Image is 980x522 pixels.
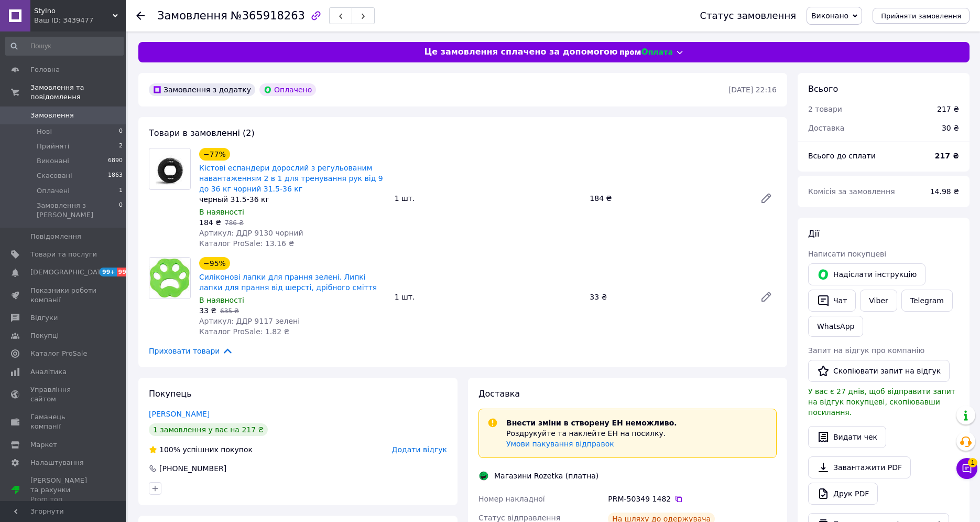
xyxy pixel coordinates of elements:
[30,367,67,377] span: Аналітика
[259,83,316,96] div: Оплачено
[119,201,123,220] span: 0
[585,191,752,206] div: 184 ₴
[808,456,911,478] a: Завантажити PDF
[199,257,230,270] div: −95%
[392,445,447,454] span: Додати відгук
[956,458,977,479] button: Чат з покупцем1
[199,164,383,193] a: Кістові еспандери дорослий з регульованим навантаженням 2 в 1 для тренування рук від 9 до 36 кг ч...
[37,171,72,180] span: Скасовані
[149,128,255,138] span: Товари в замовленні (2)
[808,426,886,448] button: Видати чек
[30,349,87,358] span: Каталог ProSale
[199,194,386,205] div: черный 31.5-36 кг
[506,419,677,427] span: Внести зміни в створену ЕН неможливо.
[30,111,74,120] span: Замовлення
[860,290,897,312] a: Viber
[30,440,57,450] span: Маркет
[108,156,123,166] span: 6890
[119,127,123,136] span: 0
[149,389,192,399] span: Покупець
[808,124,844,132] span: Доставка
[37,186,70,196] span: Оплачені
[478,495,545,503] span: Номер накладної
[808,290,856,312] button: Чат
[157,9,227,22] span: Замовлення
[30,476,97,505] span: [PERSON_NAME] та рахунки
[808,360,950,382] button: Скопіювати запит на відгук
[119,142,123,151] span: 2
[585,290,752,304] div: 33 ₴
[901,290,953,312] a: Telegram
[808,250,886,258] span: Написати покупцеві
[119,186,123,196] span: 1
[37,156,69,166] span: Виконані
[756,188,777,209] a: Редагувати
[199,317,300,325] span: Артикул: ДДР 9117 зелені
[30,65,60,74] span: Головна
[30,495,97,504] div: Prom топ
[808,483,878,505] a: Друк PDF
[220,307,239,315] span: 635 ₴
[199,296,244,304] span: В наявності
[149,83,255,96] div: Замовлення з додатку
[808,105,842,113] span: 2 товари
[506,440,614,448] a: Умови пакування відправок
[37,142,69,151] span: Прийняті
[199,218,221,227] span: 184 ₴
[199,273,377,292] a: Силіконові лапки для прання зелені. Липкі лапки для прання від шерсті, дрібного сміття
[478,389,520,399] span: Доставка
[117,268,134,276] span: 99+
[700,10,796,21] div: Статус замовлення
[937,104,959,114] div: 217 ₴
[30,286,97,305] span: Показники роботи компанії
[149,410,210,418] a: [PERSON_NAME]
[37,201,119,220] span: Замовлення з [PERSON_NAME]
[808,263,925,285] button: Надіслати інструкцію
[30,331,59,340] span: Покупці
[225,219,244,227] span: 786 ₴
[108,171,123,180] span: 1863
[808,316,863,337] a: WhatsApp
[390,191,586,206] div: 1 шт.
[30,83,126,102] span: Замовлення та повідомлення
[30,458,84,467] span: Налаштування
[808,229,819,239] span: Дії
[478,514,560,522] span: Статус відправлення
[149,258,190,298] img: Силіконові лапки для прання зелені. Липкі лапки для прання від шерсті, дрібного сміття
[808,346,924,355] span: Запит на відгук про компанію
[159,445,180,454] span: 100%
[30,412,97,431] span: Гаманець компанії
[5,37,124,56] input: Пошук
[30,313,58,323] span: Відгуки
[30,385,97,404] span: Управління сайтом
[149,444,253,455] div: успішних покупок
[808,152,876,160] span: Всього до сплати
[30,250,97,259] span: Товари та послуги
[156,148,184,189] img: Кістові еспандери дорослий з регульованим навантаженням 2 в 1 для тренування рук від 9 до 36 кг ч...
[34,6,113,16] span: Stylno
[506,428,677,439] p: Роздрукуйте та наклейте ЕН на посилку.
[808,84,838,94] span: Всього
[873,8,970,24] button: Прийняти замовлення
[492,471,601,481] div: Магазини Rozetka (платна)
[930,187,959,196] span: 14.98 ₴
[728,86,777,94] time: [DATE] 22:16
[811,12,848,20] span: Виконано
[808,187,895,196] span: Комісія за замовлення
[199,229,303,237] span: Артикул: ДДР 9130 чорний
[199,148,230,161] div: −77%
[100,268,117,276] span: 99+
[199,239,294,248] span: Каталог ProSale: 13.16 ₴
[34,16,126,25] div: Ваш ID: 3439477
[158,463,227,474] div: [PHONE_NUMBER]
[390,290,586,304] div: 1 шт.
[424,46,617,58] span: Це замовлення сплачено за допомогою
[935,152,959,160] b: 217 ₴
[199,327,289,336] span: Каталог ProSale: 1.82 ₴
[30,232,81,241] span: Повідомлення
[808,387,955,417] span: У вас є 27 днів, щоб відправити запит на відгук покупцеві, скопіювавши посилання.
[199,306,216,315] span: 33 ₴
[881,12,961,20] span: Прийняти замовлення
[37,127,52,136] span: Нові
[756,286,777,307] a: Редагувати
